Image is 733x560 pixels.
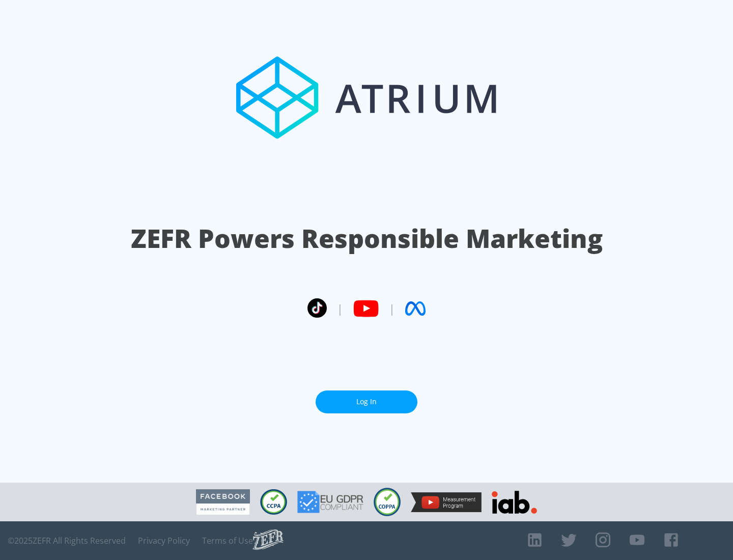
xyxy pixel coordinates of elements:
img: YouTube Measurement Program [411,492,482,512]
span: | [389,301,395,316]
span: © 2025 ZEFR All Rights Reserved [8,536,126,546]
a: Privacy Policy [138,536,190,546]
img: GDPR Compliant [297,491,363,513]
a: Terms of Use [202,536,253,546]
h1: ZEFR Powers Responsible Marketing [131,221,603,256]
a: Log In [316,390,417,413]
span: | [337,301,343,316]
img: IAB [492,491,537,514]
img: COPPA Compliant [374,488,401,516]
img: CCPA Compliant [260,489,287,515]
img: Facebook Marketing Partner [196,489,250,515]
